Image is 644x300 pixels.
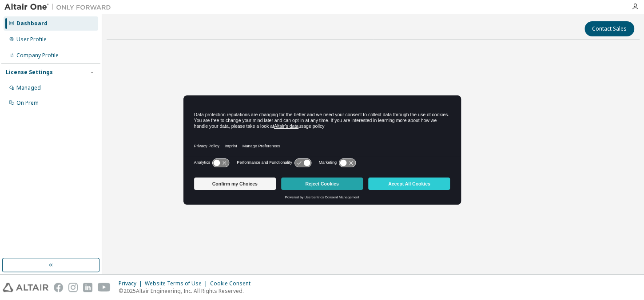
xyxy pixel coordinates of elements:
[54,283,63,292] img: facebook.svg
[16,99,39,107] div: On Prem
[16,84,41,91] div: Managed
[210,280,256,287] div: Cookie Consent
[98,283,111,292] img: youtube.svg
[16,20,48,27] div: Dashboard
[16,36,47,43] div: User Profile
[4,3,115,12] img: Altair One
[584,21,634,36] button: Contact Sales
[6,69,53,76] div: License Settings
[145,280,210,287] div: Website Terms of Use
[119,287,256,295] p: © 2025 Altair Engineering, Inc. All Rights Reserved.
[119,280,145,287] div: Privacy
[3,283,48,292] img: altair_logo.svg
[83,283,92,292] img: linkedin.svg
[16,52,59,59] div: Company Profile
[68,283,78,292] img: instagram.svg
